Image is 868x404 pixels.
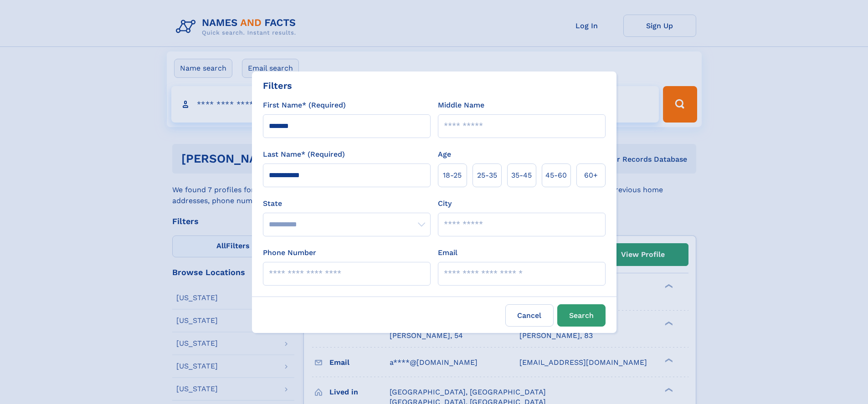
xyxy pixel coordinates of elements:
label: First Name* (Required) [263,100,346,111]
span: 18‑25 [443,170,462,181]
label: Cancel [505,304,554,327]
span: 45‑60 [545,170,567,181]
div: Filters [263,79,292,92]
label: Last Name* (Required) [263,149,345,160]
span: 25‑35 [477,170,497,181]
label: Middle Name [438,100,484,111]
label: Email [438,247,457,258]
span: 35‑45 [511,170,532,181]
label: Age [438,149,451,160]
label: City [438,198,452,209]
label: State [263,198,431,209]
label: Phone Number [263,247,316,258]
span: 60+ [584,170,598,181]
button: Search [557,304,606,327]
